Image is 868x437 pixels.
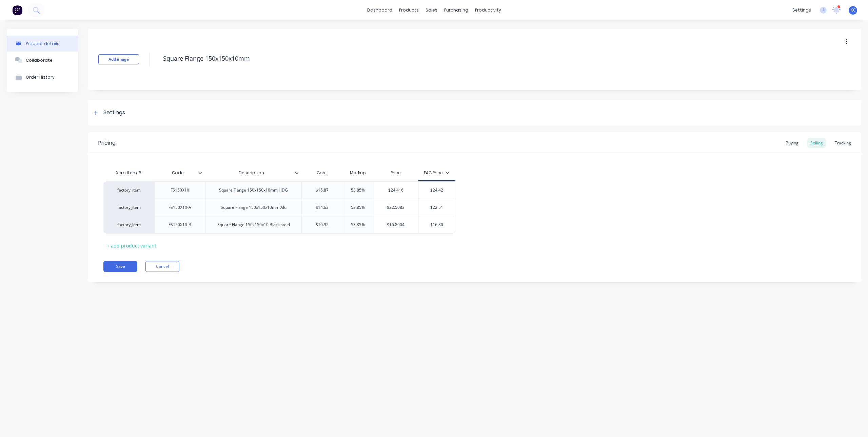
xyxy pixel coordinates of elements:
div: Square Flange 150x150x10 Black steel [212,220,295,229]
div: $14.63 [302,199,343,216]
img: Factory [12,5,22,15]
div: Selling [807,138,826,148]
button: Product details [7,36,78,52]
div: factory_item [110,222,147,228]
button: Add image [98,54,139,64]
div: Description [205,164,297,181]
div: Tracking [831,138,854,148]
div: productivity [472,5,505,15]
div: 53.85% [341,199,375,216]
div: Square Flange 150x150x10mm Alu [215,203,292,212]
div: Settings [103,108,125,117]
div: sales [422,5,441,15]
div: Price [373,166,419,180]
div: $22.51 [419,199,455,216]
div: FS150X10-B [163,220,197,229]
div: $16.8004 [373,216,419,233]
div: Buying [782,138,802,148]
div: FS150X10 [163,186,197,195]
textarea: Square Flange 150x150x10mm [160,51,762,66]
div: purchasing [441,5,472,15]
div: factory_itemFS150X10Square Flange 150x150x10mm HDG$15.8753.85%$24.416$24.42 [103,181,455,199]
div: factory_item [110,204,147,211]
div: factory_itemFS150X10-ASquare Flange 150x150x10mm Alu$14.6353.85%$22.5083$22.51 [103,199,455,216]
div: 53.85% [341,216,375,233]
button: Collaborate [7,52,78,68]
div: $24.42 [419,182,455,199]
div: settings [789,5,814,15]
div: Code [154,164,201,181]
div: Square Flange 150x150x10mm HDG [214,186,293,195]
button: Order History [7,68,78,85]
span: KC [850,7,856,13]
div: Xero Item # [103,166,154,180]
div: Product details [26,41,59,46]
div: 53.85% [341,182,375,199]
button: Save [103,261,137,272]
div: $15.87 [302,182,343,199]
div: $24.416 [373,182,419,199]
div: EAC Price [424,170,450,176]
div: Order History [26,75,55,80]
div: FS150X10-A [163,203,197,212]
div: Collaborate [26,58,53,63]
button: Cancel [145,261,179,272]
a: dashboard [364,5,396,15]
div: + add product variant [103,240,160,251]
div: factory_item [110,187,147,193]
div: Markup [343,166,373,180]
div: $10.92 [302,216,343,233]
div: $22.5083 [373,199,419,216]
div: Pricing [98,139,116,147]
div: Code [154,166,205,180]
div: Description [205,166,301,180]
div: factory_itemFS150X10-BSquare Flange 150x150x10 Black steel$10.9253.85%$16.8004$16.80 [103,216,455,234]
div: Cost [301,166,343,180]
div: $16.80 [419,216,455,233]
div: products [396,5,422,15]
